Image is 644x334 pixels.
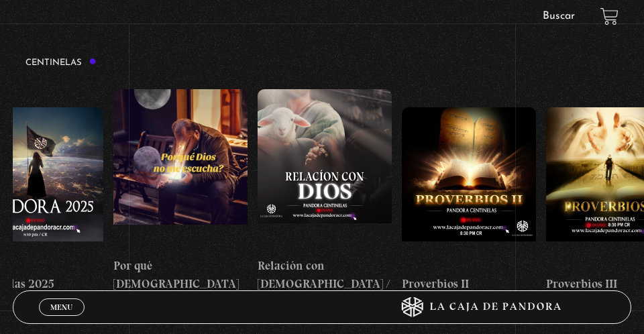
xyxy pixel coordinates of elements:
a: Proverbios II [402,80,536,321]
h3: Centinelas [25,58,97,67]
h4: Relación con [DEMOGRAPHIC_DATA] / Proverbio I [258,257,392,311]
span: Cerrar [46,315,77,324]
a: Por qué [DEMOGRAPHIC_DATA] no me escucha [113,80,248,321]
h4: Por qué [DEMOGRAPHIC_DATA] no me escucha [113,257,248,311]
h4: Proverbios II [402,275,536,293]
a: Buscar [543,11,575,21]
span: Menu [50,303,72,311]
a: Relación con [DEMOGRAPHIC_DATA] / Proverbio I [258,80,392,321]
a: View your shopping cart [600,7,619,25]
